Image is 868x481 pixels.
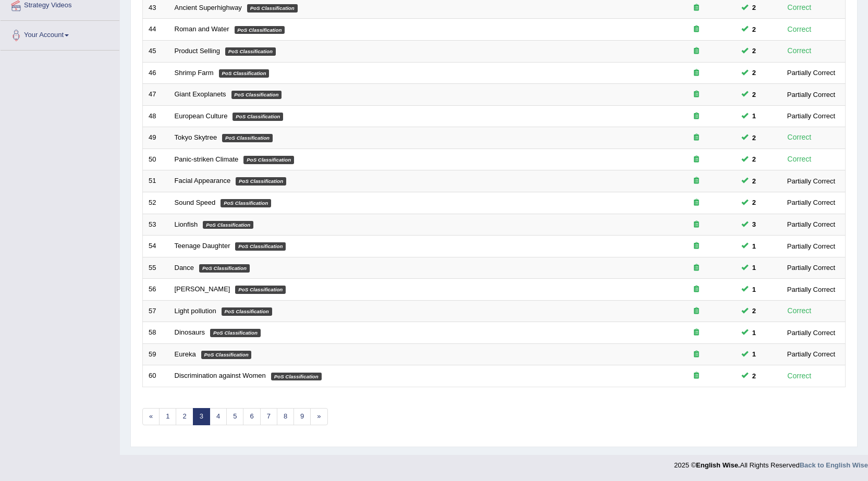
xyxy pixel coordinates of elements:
[219,69,270,78] em: PoS Classification
[175,264,194,272] a: Dance
[175,4,242,11] a: Ancient Superhighway
[783,241,839,252] div: Partially Correct
[175,69,214,77] a: Shrimp Farm
[143,343,169,365] td: 59
[226,408,243,425] a: 5
[748,197,760,208] span: You can still take this question
[199,264,250,273] em: PoS Classification
[243,156,294,164] em: PoS Classification
[674,455,868,470] div: 2025 © All Rights Reserved
[233,113,283,121] em: PoS Classification
[783,110,839,121] div: Partially Correct
[175,133,217,141] a: Tokyo Skytree
[193,408,210,425] a: 3
[783,176,839,187] div: Partially Correct
[783,45,816,57] div: Correct
[663,24,730,34] div: Exam occurring question
[663,263,730,273] div: Exam occurring question
[748,241,760,252] span: You can still take this question
[783,349,839,360] div: Partially Correct
[143,62,169,84] td: 46
[222,307,272,316] em: PoS Classification
[783,153,816,165] div: Correct
[235,286,286,294] em: PoS Classification
[748,327,760,338] span: You can still take this question
[260,408,277,425] a: 7
[663,133,730,143] div: Exam occurring question
[210,408,227,425] a: 4
[663,371,730,381] div: Exam occurring question
[663,68,730,78] div: Exam occurring question
[783,67,839,78] div: Partially Correct
[143,300,169,322] td: 57
[225,47,276,56] em: PoS Classification
[247,4,298,13] em: PoS Classification
[175,350,196,358] a: Eureka
[748,67,760,78] span: You can still take this question
[663,220,730,230] div: Exam occurring question
[143,41,169,63] td: 45
[175,155,239,163] a: Panic-striken Climate
[783,327,839,338] div: Partially Correct
[748,154,760,165] span: You can still take this question
[231,91,282,99] em: PoS Classification
[748,219,760,230] span: You can still take this question
[663,198,730,208] div: Exam occurring question
[783,262,839,273] div: Partially Correct
[748,349,760,360] span: You can still take this question
[175,90,226,98] a: Giant Exoplanets
[201,351,252,359] em: PoS Classification
[143,149,169,170] td: 50
[783,197,839,208] div: Partially Correct
[143,236,169,257] td: 54
[663,350,730,360] div: Exam occurring question
[748,262,760,273] span: You can still take this question
[663,328,730,338] div: Exam occurring question
[800,461,868,469] a: Back to English Wise
[783,89,839,100] div: Partially Correct
[748,284,760,295] span: You can still take this question
[175,199,216,206] a: Sound Speed
[143,170,169,192] td: 51
[221,199,271,207] em: PoS Classification
[235,26,285,34] em: PoS Classification
[748,45,760,56] span: You can still take this question
[143,279,169,301] td: 56
[271,373,322,381] em: PoS Classification
[159,408,176,425] a: 1
[143,19,169,41] td: 44
[175,47,220,55] a: Product Selling
[175,25,229,33] a: Roman and Water
[175,307,216,315] a: Light pollution
[663,3,730,13] div: Exam occurring question
[748,2,760,13] span: You can still take this question
[748,132,760,143] span: You can still take this question
[175,112,228,120] a: European Culture
[143,257,169,279] td: 55
[748,24,760,35] span: You can still take this question
[783,370,816,382] div: Correct
[203,221,253,229] em: PoS Classification
[663,285,730,294] div: Exam occurring question
[143,127,169,149] td: 49
[663,176,730,186] div: Exam occurring question
[243,408,260,425] a: 6
[176,408,193,425] a: 2
[143,322,169,344] td: 58
[277,408,294,425] a: 8
[235,242,286,251] em: PoS Classification
[783,131,816,143] div: Correct
[175,177,231,184] a: Facial Appearance
[783,284,839,295] div: Partially Correct
[663,46,730,56] div: Exam occurring question
[236,177,286,186] em: PoS Classification
[222,134,273,142] em: PoS Classification
[748,110,760,121] span: You can still take this question
[143,214,169,236] td: 53
[175,242,230,250] a: Teenage Daughter
[175,285,230,293] a: [PERSON_NAME]
[142,408,160,425] a: «
[783,219,839,230] div: Partially Correct
[143,105,169,127] td: 48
